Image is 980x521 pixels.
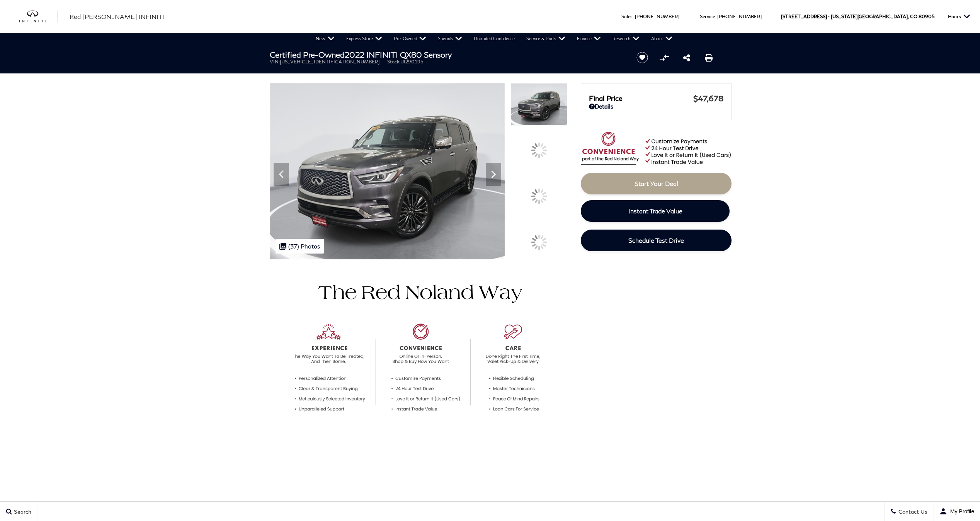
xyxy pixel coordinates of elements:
[581,200,730,222] a: Instant Trade Value
[634,51,651,64] button: Save vehicle
[310,33,340,44] a: New
[511,83,567,126] img: Certified Used 2022 Anthracite Gray INFINITI Sensory image 1
[581,173,732,194] a: Start Your Deal
[270,50,345,59] strong: Certified Pre-Owned
[700,14,715,19] span: Service
[628,207,682,215] span: Instant Trade Value
[633,14,634,19] span: :
[934,502,980,521] button: user-profile-menu
[310,33,678,44] nav: Main Navigation
[621,14,633,19] span: Sales
[19,10,58,23] a: infiniti
[276,239,324,254] div: (37) Photos
[683,53,690,62] a: Share this Certified Pre-Owned 2022 INFINITI QX80 Sensory
[589,94,723,103] a: Final Price $47,678
[715,14,716,19] span: :
[270,59,280,65] span: VIN:
[635,14,679,19] a: [PHONE_NUMBER]
[468,33,521,44] a: Unlimited Confidence
[635,180,678,187] span: Start Your Deal
[607,33,645,44] a: Research
[781,14,934,19] a: [STREET_ADDRESS] • [US_STATE][GEOGRAPHIC_DATA], CO 80905
[658,52,670,63] button: Compare vehicle
[270,50,623,59] h1: 2022 INFINITI QX80 Sensory
[19,10,58,23] img: INFINITI
[571,33,607,44] a: Finance
[705,53,713,62] a: Print this Certified Pre-Owned 2022 INFINITI QX80 Sensory
[589,94,693,102] span: Final Price
[388,33,432,44] a: Pre-Owned
[340,33,388,44] a: Express Store
[521,33,571,44] a: Service & Parts
[717,14,762,19] a: [PHONE_NUMBER]
[70,13,164,20] span: Red [PERSON_NAME] INFINITI
[628,237,684,244] span: Schedule Test Drive
[387,59,400,65] span: Stock:
[400,59,423,65] span: UI290195
[693,94,723,103] span: $47,678
[432,33,468,44] a: Specials
[897,508,927,515] span: Contact Us
[589,103,723,110] a: Details
[280,59,379,65] span: [US_VEHICLE_IDENTIFICATION_NUMBER]
[270,83,505,259] img: Certified Used 2022 Anthracite Gray INFINITI Sensory image 1
[947,508,974,514] span: My Profile
[581,230,732,251] a: Schedule Test Drive
[645,33,678,44] a: About
[70,12,164,21] a: Red [PERSON_NAME] INFINITI
[12,508,31,515] span: Search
